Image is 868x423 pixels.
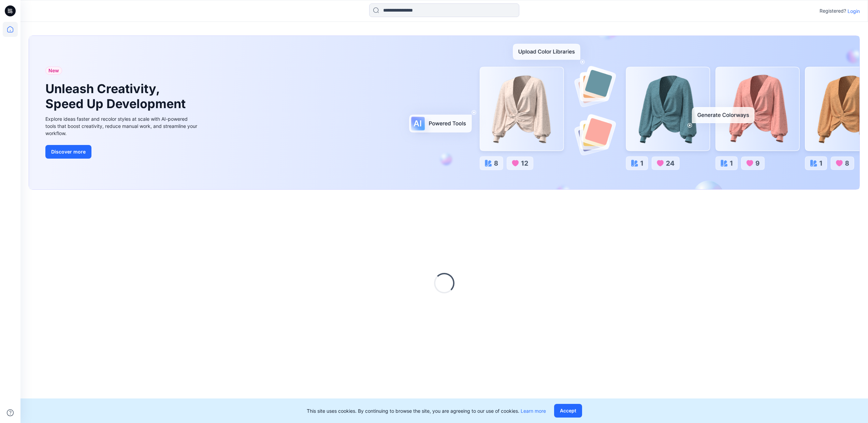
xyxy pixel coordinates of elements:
[848,8,860,15] p: Login
[45,82,189,111] h1: Unleash Creativity, Speed Up Development
[48,67,59,75] span: New
[521,408,546,414] a: Learn more
[45,145,199,159] a: Discover more
[45,115,199,137] div: Explore ideas faster and recolor styles at scale with AI-powered tools that boost creativity, red...
[820,7,846,15] p: Registered?
[45,145,91,159] button: Discover more
[307,407,546,414] p: This site uses cookies. By continuing to browse the site, you are agreeing to our use of cookies.
[554,404,582,418] button: Accept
